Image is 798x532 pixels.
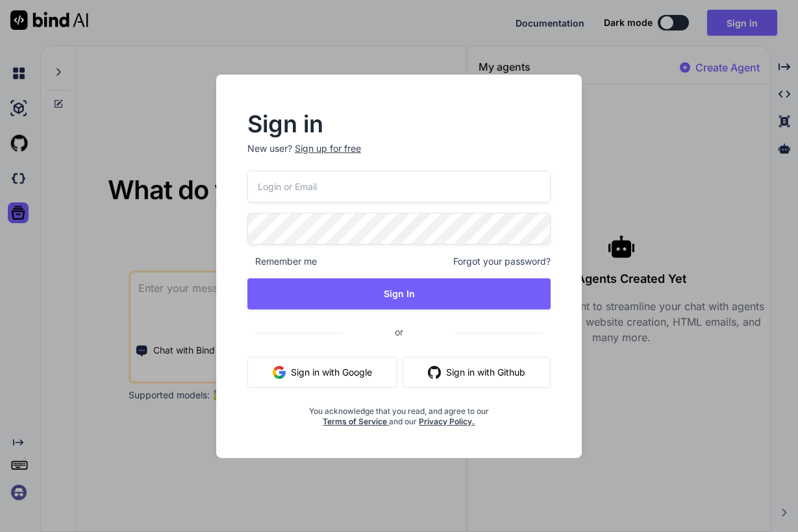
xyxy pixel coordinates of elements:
[247,278,551,309] button: Sign In
[298,398,501,427] div: You acknowledge that you read, and agree to our and our
[247,357,397,388] button: Sign in with Google
[247,255,317,268] span: Remember me
[247,114,551,134] h2: Sign in
[247,142,551,171] p: New user?
[247,171,551,202] input: Login or Email
[428,366,441,379] img: github
[273,366,286,379] img: google
[323,417,389,426] a: Terms of Service
[419,417,475,426] a: Privacy Policy.
[295,142,361,155] div: Sign up for free
[453,255,551,268] span: Forgot your password?
[343,316,455,348] span: or
[403,357,551,388] button: Sign in with Github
